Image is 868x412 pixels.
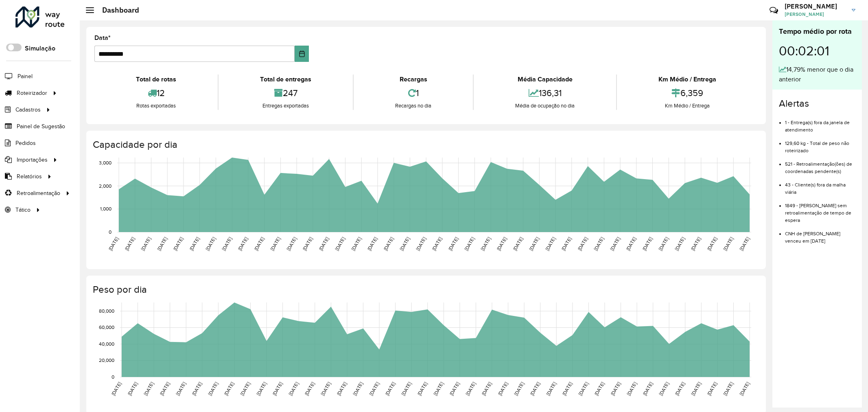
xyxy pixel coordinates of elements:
[356,75,471,84] div: Recargas
[223,381,235,397] text: [DATE]
[99,341,114,346] text: 40,000
[304,381,315,397] text: [DATE]
[528,236,540,252] text: [DATE]
[476,84,614,102] div: 136,31
[609,236,621,252] text: [DATE]
[352,381,364,397] text: [DATE]
[448,381,460,397] text: [DATE]
[674,236,686,252] text: [DATE]
[15,139,36,147] span: Pedidos
[256,381,267,397] text: [DATE]
[143,381,155,397] text: [DATE]
[496,236,507,252] text: [DATE]
[99,325,114,330] text: 60,000
[779,26,855,37] div: Tempo médio por rota
[785,134,855,154] li: 129,60 kg - Total de peso não roteirizado
[336,381,348,397] text: [DATE]
[480,236,492,252] text: [DATE]
[785,175,855,196] li: 43 - Cliente(s) fora da malha viária
[295,46,309,62] button: Choose Date
[288,381,300,397] text: [DATE]
[368,381,380,397] text: [DATE]
[785,224,855,245] li: CNH de [PERSON_NAME] venceu em [DATE]
[17,122,65,131] span: Painel de Sugestão
[722,236,734,252] text: [DATE]
[416,381,428,397] text: [DATE]
[658,381,670,397] text: [DATE]
[779,98,855,110] h4: Alertas
[577,236,588,252] text: [DATE]
[237,236,249,252] text: [DATE]
[476,75,614,84] div: Média Capacidade
[205,236,216,252] text: [DATE]
[286,236,297,252] text: [DATE]
[619,102,756,110] div: Km Médio / Entrega
[96,102,216,110] div: Rotas exportadas
[96,84,216,102] div: 12
[93,284,758,296] h4: Peso por dia
[127,381,138,397] text: [DATE]
[545,381,557,397] text: [DATE]
[512,236,524,252] text: [DATE]
[544,236,556,252] text: [DATE]
[706,236,718,252] text: [DATE]
[94,33,111,43] label: Data
[320,381,332,397] text: [DATE]
[334,236,346,252] text: [DATE]
[400,381,412,397] text: [DATE]
[384,381,396,397] text: [DATE]
[465,381,477,397] text: [DATE]
[15,105,41,114] span: Cadastros
[221,84,351,102] div: 247
[497,381,509,397] text: [DATE]
[619,75,756,84] div: Km Médio / Entrega
[560,236,572,252] text: [DATE]
[706,381,718,397] text: [DATE]
[93,139,758,151] h4: Capacidade por dia
[112,374,114,379] text: 0
[785,154,855,175] li: 521 - Retroalimentação(ões) de coordenadas pendente(s)
[383,236,394,252] text: [DATE]
[593,381,605,397] text: [DATE]
[642,381,654,397] text: [DATE]
[109,229,112,234] text: 0
[513,381,525,397] text: [DATE]
[658,236,669,252] text: [DATE]
[302,236,313,252] text: [DATE]
[110,381,122,397] text: [DATE]
[207,381,219,397] text: [DATE]
[269,236,281,252] text: [DATE]
[188,236,200,252] text: [DATE]
[94,6,139,15] h2: Dashboard
[156,236,168,252] text: [DATE]
[626,381,638,397] text: [DATE]
[99,308,114,313] text: 80,000
[674,381,686,397] text: [DATE]
[17,72,33,81] span: Painel
[431,236,443,252] text: [DATE]
[100,206,112,212] text: 1,000
[366,236,378,252] text: [DATE]
[561,381,573,397] text: [DATE]
[779,37,855,65] div: 00:02:01
[779,65,855,84] div: 14,79% menor que o dia anterior
[739,381,750,397] text: [DATE]
[140,236,152,252] text: [DATE]
[15,206,31,214] span: Tático
[447,236,459,252] text: [DATE]
[464,236,475,252] text: [DATE]
[738,236,750,252] text: [DATE]
[159,381,171,397] text: [DATE]
[765,2,783,19] a: Contato Rápido
[172,236,184,252] text: [DATE]
[271,381,283,397] text: [DATE]
[25,44,55,53] label: Simulação
[221,236,233,252] text: [DATE]
[124,236,136,252] text: [DATE]
[722,381,734,397] text: [DATE]
[356,84,471,102] div: 1
[17,156,48,164] span: Importações
[619,84,756,102] div: 6,359
[529,381,541,397] text: [DATE]
[99,183,112,188] text: 2,000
